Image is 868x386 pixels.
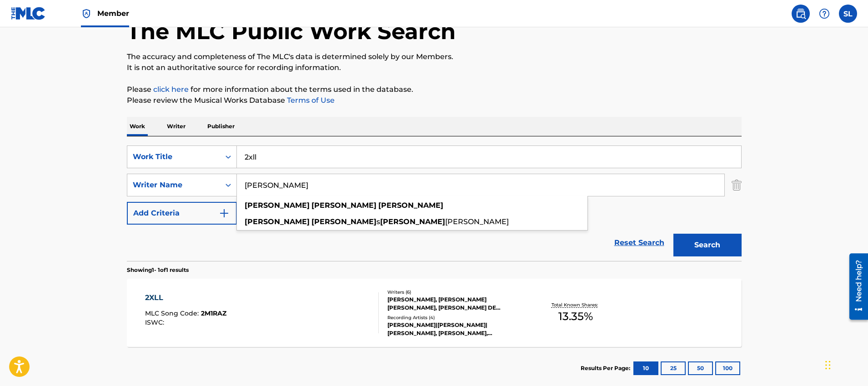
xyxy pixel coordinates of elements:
a: Reset Search [610,233,669,253]
a: 2XLLMLC Song Code:2M1RAZISWC:Writers (6)[PERSON_NAME], [PERSON_NAME] [PERSON_NAME], [PERSON_NAME]... [127,279,742,347]
form: Search Form [127,145,742,261]
p: It is not an authoritative source for recording information. [127,62,742,73]
button: Search [673,234,742,256]
strong: [PERSON_NAME] [378,201,443,210]
span: Member [97,8,129,19]
div: [PERSON_NAME]|[PERSON_NAME]|[PERSON_NAME], [PERSON_NAME], [PERSON_NAME] & [PERSON_NAME], [PERSON_... [387,321,525,337]
span: 2M1RAZ [201,309,226,317]
strong: [PERSON_NAME] [245,201,310,210]
p: The accuracy and completeness of The MLC's data is determined solely by our Members. [127,51,742,62]
div: [PERSON_NAME], [PERSON_NAME] [PERSON_NAME], [PERSON_NAME] DE [PERSON_NAME] [PERSON_NAME] [PERSON_... [387,296,525,312]
img: 9d2ae6d4665cec9f34b9.svg [219,208,230,219]
span: [PERSON_NAME] [445,217,509,226]
p: Please for more information about the terms used in the database. [127,84,742,95]
p: Writer [164,117,188,136]
span: MLC Song Code : [145,309,201,317]
button: Add Criteria [127,202,237,225]
strong: [PERSON_NAME] [245,217,310,226]
span: ISWC : [145,318,166,326]
button: 10 [633,361,658,375]
div: Help [815,5,833,23]
p: Please review the Musical Works Database [127,95,742,106]
span: 13.35 % [558,308,593,325]
div: 2XLL [145,292,226,303]
p: Total Known Shares: [552,301,600,308]
button: 50 [688,361,713,375]
strong: [PERSON_NAME] [380,217,445,226]
div: Drag [825,351,831,379]
span: s [376,217,380,226]
strong: [PERSON_NAME] [311,201,376,210]
div: Recording Artists ( 4 ) [387,314,525,321]
div: Work Title [133,151,215,162]
p: Publisher [205,117,237,136]
iframe: Resource Center [843,250,868,323]
img: help [819,8,830,19]
p: Showing 1 - 1 of 1 results [127,266,189,274]
div: Writers ( 6 ) [387,289,525,296]
img: MLC Logo [11,7,46,20]
h1: The MLC Public Work Search [127,18,456,45]
div: Writer Name [133,180,215,190]
a: Terms of Use [285,96,335,105]
a: Public Search [792,5,810,23]
button: 100 [715,361,740,375]
a: click here [153,85,189,94]
div: User Menu [839,5,857,23]
iframe: Chat Widget [823,342,868,386]
p: Results Per Page: [581,364,632,372]
img: search [795,8,806,19]
img: Top Rightsholder [81,8,92,19]
strong: [PERSON_NAME] [311,217,376,226]
p: Work [127,117,148,136]
button: 25 [661,361,686,375]
img: Delete Criterion [732,174,742,196]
